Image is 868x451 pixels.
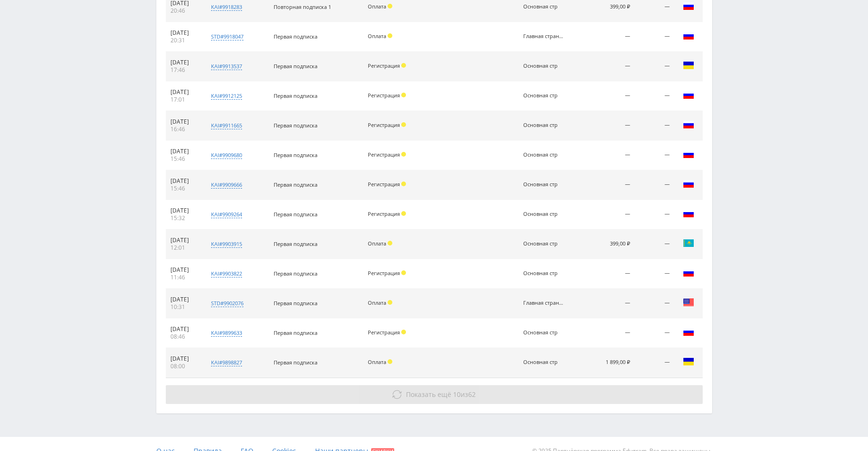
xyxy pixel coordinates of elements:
span: Первая подписка [274,211,317,218]
td: — [587,289,635,318]
div: Основная стр [523,359,566,365]
td: — [587,200,635,229]
span: Холд [388,359,392,364]
div: [DATE] [170,148,198,155]
span: Первая подписка [274,33,317,40]
span: Регистрация [368,269,400,277]
div: 20:46 [170,7,198,15]
div: kai#9903915 [211,240,242,248]
div: [DATE] [170,118,198,126]
div: 20:31 [170,37,198,44]
img: kaz.png [683,237,694,249]
img: rus.png [683,119,694,130]
div: Основная стр [523,4,566,10]
td: — [587,22,635,52]
span: Первая подписка [274,359,317,366]
div: kai#9909680 [211,151,242,159]
img: rus.png [683,326,694,338]
div: 15:32 [170,214,198,222]
td: — [635,229,674,259]
td: — [587,141,635,170]
img: rus.png [683,267,694,278]
span: Показать ещё [406,390,451,399]
span: Оплата [368,240,386,247]
span: Холд [401,152,406,157]
div: Основная стр [523,211,566,217]
span: Первая подписка [274,240,317,247]
td: — [635,200,674,229]
td: — [587,318,635,348]
div: kai#9912125 [211,92,242,100]
td: — [635,52,674,81]
span: Регистрация [368,329,400,336]
div: kai#9913537 [211,63,242,70]
span: Холд [401,63,406,68]
span: Регистрация [368,92,400,99]
div: std#9902076 [211,300,243,307]
td: — [587,81,635,111]
div: 08:00 [170,363,198,370]
div: [DATE] [170,207,198,214]
span: Регистрация [368,151,400,158]
img: rus.png [683,89,694,101]
span: Холд [388,33,392,38]
div: 16:46 [170,126,198,133]
td: — [587,259,635,289]
span: Первая подписка [274,151,317,158]
span: Регистрация [368,210,400,217]
div: [DATE] [170,59,198,66]
span: Холд [401,93,406,97]
button: Показать ещё 10из62 [166,385,703,404]
img: rus.png [683,178,694,190]
span: Холд [388,241,392,245]
div: [DATE] [170,355,198,363]
span: Регистрация [368,121,400,128]
td: — [635,111,674,141]
span: Холд [401,122,406,127]
div: kai#9918283 [211,3,242,11]
span: Холд [401,270,406,275]
div: [DATE] [170,237,198,244]
span: Повторная подписка 1 [274,3,331,10]
span: Холд [401,211,406,216]
span: 62 [468,390,476,399]
span: Холд [388,4,392,8]
div: 10:31 [170,303,198,311]
td: — [635,22,674,52]
div: 17:46 [170,66,198,74]
img: rus.png [683,0,694,12]
img: ukr.png [683,60,694,71]
div: kai#9909264 [211,211,242,218]
div: [DATE] [170,325,198,333]
td: — [635,170,674,200]
span: Оплата [368,3,386,10]
div: Основная стр [523,182,566,188]
td: — [587,111,635,141]
span: Холд [401,330,406,334]
td: — [635,81,674,111]
div: Главная страница [523,33,566,40]
span: Первая подписка [274,63,317,70]
span: 10 [453,390,461,399]
div: kai#9898827 [211,359,242,366]
div: 15:46 [170,185,198,192]
span: Первая подписка [274,329,317,336]
div: [DATE] [170,296,198,303]
td: — [635,318,674,348]
span: Первая подписка [274,122,317,129]
div: 15:46 [170,155,198,163]
div: kai#9911665 [211,122,242,129]
div: [DATE] [170,177,198,185]
div: [DATE] [170,88,198,96]
div: 17:01 [170,96,198,103]
div: kai#9903822 [211,270,242,277]
span: Оплата [368,32,386,40]
span: Оплата [368,299,386,306]
span: Оплата [368,358,386,365]
span: Регистрация [368,62,400,69]
div: Основная стр [523,63,566,69]
span: Регистрация [368,181,400,188]
div: Основная стр [523,330,566,336]
div: Основная стр [523,152,566,158]
span: Первая подписка [274,300,317,307]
